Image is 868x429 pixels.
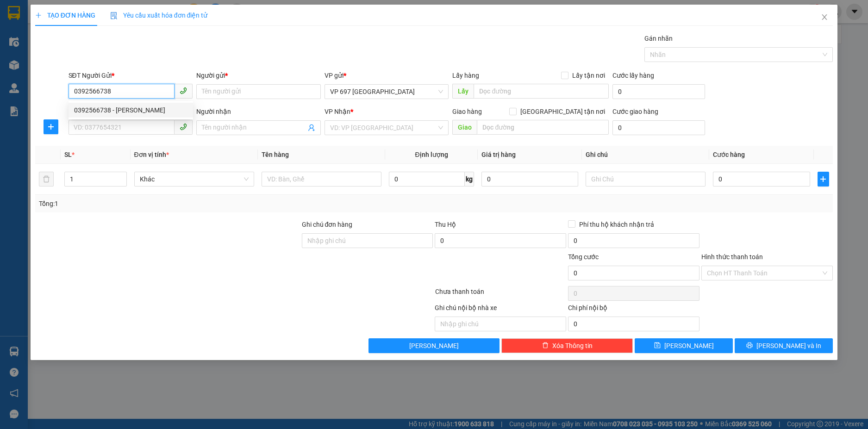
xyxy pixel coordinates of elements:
span: Xóa Thông tin [552,341,593,351]
span: save [654,342,661,349]
div: 0392566738 - [PERSON_NAME] [74,105,187,115]
span: Khác [140,172,249,186]
span: Phí thu hộ khách nhận trả [575,219,658,230]
div: SĐT Người Gửi [69,70,193,81]
span: Tên hàng [262,151,289,158]
label: Hình thức thanh toán [701,253,763,261]
span: Đơn vị tính [134,151,169,158]
span: VP 697 Điện Biên Phủ [330,85,443,99]
span: delete [542,342,549,349]
span: Giá trị hàng [481,151,516,158]
span: Giao hàng [452,108,482,115]
div: Chưa thanh toán [434,286,568,303]
span: user-add [308,124,315,131]
span: kg [465,172,474,187]
span: Yêu cầu xuất hóa đơn điện tử [110,12,208,19]
div: VP gửi [325,70,449,81]
button: plus [44,119,58,134]
button: printer[PERSON_NAME] và In [735,338,833,353]
span: [GEOGRAPHIC_DATA] tận nơi [517,106,609,117]
input: VD: Bàn, Ghế [262,172,381,187]
label: Gán nhãn [644,35,673,42]
span: plus [44,123,58,131]
input: Dọc đường [477,120,609,135]
button: save[PERSON_NAME] [635,338,733,353]
span: Lấy [452,84,474,99]
span: plus [818,175,829,183]
span: [PERSON_NAME] và In [756,341,821,351]
span: [PERSON_NAME] [409,341,459,351]
span: VP Nhận [325,108,350,115]
span: SL [64,151,72,158]
input: Ghi chú đơn hàng [302,233,433,248]
label: Ghi chú đơn hàng [302,221,353,228]
div: 0392566738 - Cô Hồng [69,103,193,118]
span: [PERSON_NAME] [664,341,714,351]
button: delete [39,172,54,187]
span: Giao [452,120,477,135]
span: Tổng cước [568,253,599,261]
span: Thu Hộ [435,221,456,228]
div: Người nhận [196,106,321,117]
label: Cước lấy hàng [612,72,654,79]
input: 0 [481,172,578,187]
span: TẠO ĐƠN HÀNG [35,12,95,19]
img: icon [110,12,118,19]
button: deleteXóa Thông tin [501,338,633,353]
button: Close [812,5,837,31]
span: Cước hàng [713,151,745,158]
button: plus [818,172,830,187]
span: Lấy hàng [452,72,479,79]
label: Cước giao hàng [612,108,658,115]
input: Cước lấy hàng [612,84,705,99]
div: Ghi chú nội bộ nhà xe [435,303,566,317]
button: [PERSON_NAME] [368,338,500,353]
input: Dọc đường [474,84,609,99]
span: Lấy tận nơi [568,70,609,81]
th: Ghi chú [582,146,709,164]
span: phone [180,123,187,131]
span: plus [35,12,42,19]
span: Định lượng [415,151,448,158]
div: Người gửi [196,70,321,81]
div: Chi phí nội bộ [568,303,699,317]
span: close [821,13,828,21]
input: Ghi Chú [586,172,706,187]
span: phone [180,87,187,94]
div: Tổng: 1 [39,199,335,209]
input: Cước giao hàng [612,120,705,135]
input: Nhập ghi chú [435,317,566,331]
span: printer [746,342,753,349]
